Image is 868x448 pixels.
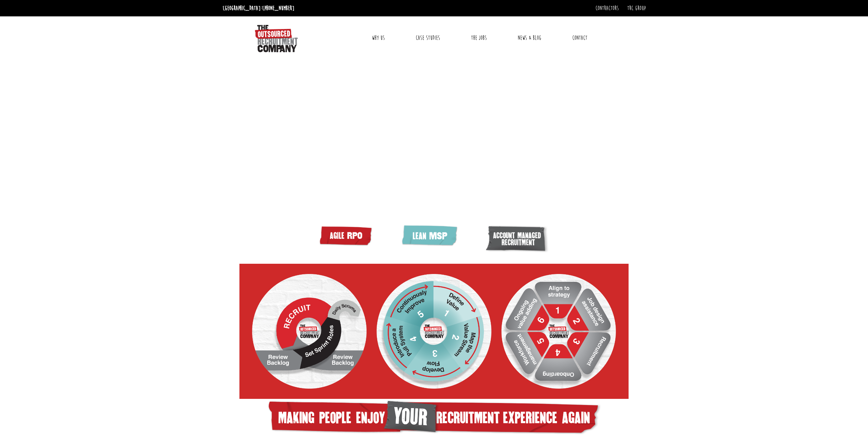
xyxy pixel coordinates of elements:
[466,29,492,46] a: The Jobs
[411,29,445,46] a: Case Studies
[595,4,619,12] a: Contractors
[485,225,550,254] img: Account managed recruitment
[367,29,390,46] a: Why Us
[255,25,298,52] img: The Outsourced Recruitment Company
[400,225,461,248] img: lean MSP
[266,399,602,437] img: making-people-enjoy.png
[252,274,367,389] img: Agile RPO
[262,4,294,12] a: [PHONE_NUMBER]
[567,29,592,46] a: Contact
[513,29,546,46] a: News & Blog
[501,274,616,389] img: Account Managed Recruitment
[318,225,376,247] img: Agile RPO
[627,4,646,12] a: TRC Group
[221,3,296,14] li: [GEOGRAPHIC_DATA]:
[377,274,491,389] img: Lean MSP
